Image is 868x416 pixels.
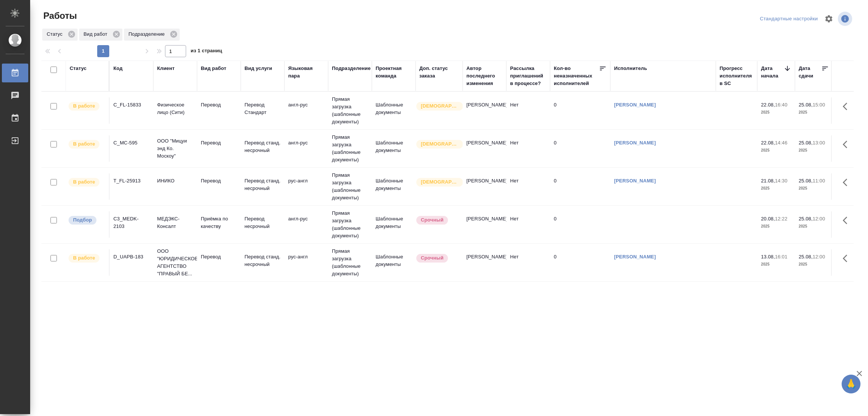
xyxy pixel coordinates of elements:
[113,253,150,261] div: D_UAPB-183
[720,65,753,87] div: Прогресс исполнителя в SC
[761,261,791,268] p: 2025
[761,223,791,230] p: 2025
[506,135,550,162] td: Нет
[761,102,775,108] p: 22.08,
[614,178,656,184] a: [PERSON_NAME]
[284,249,328,276] td: рус-англ
[813,254,825,260] p: 12:00
[761,65,784,80] div: Дата начала
[73,216,92,224] p: Подбор
[421,178,458,186] p: [DEMOGRAPHIC_DATA]
[614,254,656,260] a: [PERSON_NAME]
[799,140,813,146] p: 25.08,
[245,65,272,72] div: Вид услуги
[614,140,656,146] a: [PERSON_NAME]
[463,211,506,238] td: [PERSON_NAME]
[761,216,775,222] p: 20.08,
[288,65,324,80] div: Языковая пара
[554,65,599,87] div: Кол-во неназначенных исполнителей
[510,65,546,87] div: Рассылка приглашений в процессе?
[799,147,829,154] p: 2025
[799,109,829,116] p: 2025
[47,30,65,38] p: Статус
[42,29,78,41] div: Статус
[421,216,443,224] p: Срочный
[124,29,180,41] div: Подразделение
[84,30,110,38] p: Вид работ
[113,101,150,109] div: C_FL-15833
[191,46,222,57] span: из 1 страниц
[201,139,237,147] p: Перевод
[506,249,550,276] td: Нет
[284,97,328,124] td: англ-рус
[775,254,787,260] p: 16:01
[157,101,193,116] p: Физическое лицо (Сити)
[506,97,550,124] td: Нет
[245,101,281,116] p: Перевод Стандарт
[113,177,150,185] div: T_FL-25913
[838,12,854,26] span: Посмотреть информацию
[550,135,610,162] td: 0
[421,254,443,262] p: Срочный
[157,247,193,278] p: ООО "ЮРИДИЧЕСКОЕ АГЕНТСТВО "ПРАВЫЙ БЕ...
[813,140,825,146] p: 13:00
[550,97,610,124] td: 0
[838,249,856,267] button: Здесь прячутся важные кнопки
[761,109,791,116] p: 2025
[799,261,829,268] p: 2025
[614,102,656,108] a: [PERSON_NAME]
[845,376,857,392] span: 🙏
[550,249,610,276] td: 0
[506,173,550,200] td: Нет
[813,178,825,184] p: 11:00
[73,254,95,262] p: В работе
[372,97,416,124] td: Шаблонные документы
[813,102,825,108] p: 15:00
[68,101,105,111] div: Исполнитель выполняет работу
[284,173,328,200] td: рус-англ
[820,10,838,28] span: Настроить таблицу
[799,178,813,184] p: 25.08,
[775,216,787,222] p: 12:22
[463,249,506,276] td: [PERSON_NAME]
[421,102,458,110] p: [DEMOGRAPHIC_DATA]
[284,135,328,162] td: англ-рус
[79,29,122,41] div: Вид работ
[775,140,787,146] p: 14:46
[799,223,829,230] p: 2025
[68,177,105,187] div: Исполнитель выполняет работу
[73,140,95,148] p: В работе
[372,211,416,238] td: Шаблонные документы
[157,177,193,185] p: ИНИКО
[838,211,856,229] button: Здесь прячутся важные кнопки
[372,249,416,276] td: Шаблонные документы
[245,139,281,154] p: Перевод станд. несрочный
[70,65,87,72] div: Статус
[201,65,226,72] div: Вид работ
[799,65,821,80] div: Дата сдачи
[245,253,281,268] p: Перевод станд. несрочный
[463,173,506,200] td: [PERSON_NAME]
[328,168,372,205] td: Прямая загрузка (шаблонные документы)
[328,244,372,281] td: Прямая загрузка (шаблонные документы)
[157,137,193,160] p: ООО "Мицуи энд Ко. Москоу"
[813,216,825,222] p: 12:00
[128,30,167,38] p: Подразделение
[372,173,416,200] td: Шаблонные документы
[245,177,281,192] p: Перевод станд. несрочный
[201,215,237,230] p: Приёмка по качеству
[463,135,506,162] td: [PERSON_NAME]
[201,177,237,185] p: Перевод
[113,215,150,230] div: C3_MEDK-2103
[41,10,77,22] span: Работы
[68,215,105,225] div: Можно подбирать исполнителей
[761,185,791,192] p: 2025
[328,206,372,243] td: Прямая загрузка (шаблонные документы)
[614,65,647,72] div: Исполнитель
[775,178,787,184] p: 14:30
[245,215,281,230] p: Перевод несрочный
[328,92,372,129] td: Прямая загрузка (шаблонные документы)
[838,135,856,153] button: Здесь прячутся важные кнопки
[201,253,237,261] p: Перевод
[372,135,416,162] td: Шаблонные документы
